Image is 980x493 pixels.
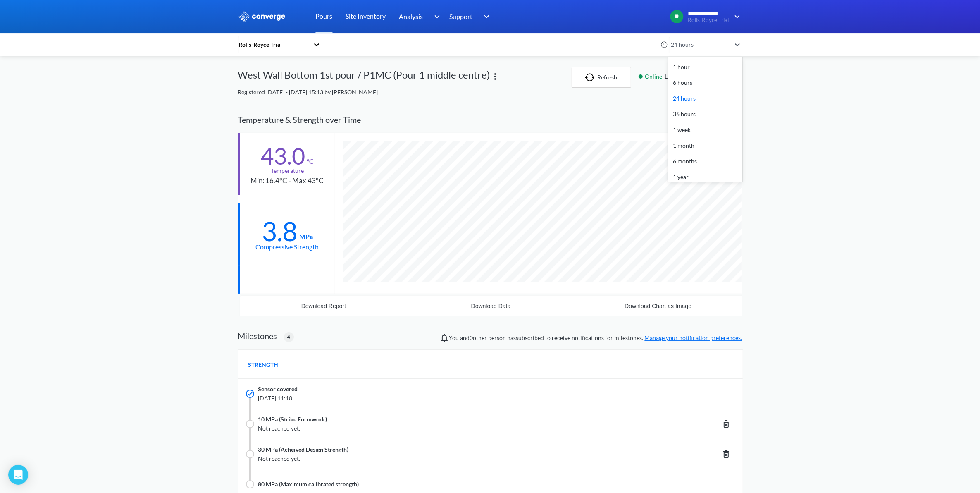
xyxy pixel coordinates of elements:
span: 10 MPa (Strike Formwork) [258,415,327,424]
div: Download Data [471,303,511,309]
span: Rolls-Royce Trial [688,17,729,23]
div: Min: 16.4°C - Max 43°C [251,175,324,187]
span: Not reached yet. [258,454,633,463]
div: Download Chart as Image [625,303,691,309]
img: downArrow.svg [729,12,742,22]
img: icon-clock.svg [660,41,668,48]
img: icon-refresh.svg [585,73,598,81]
div: Download Report [301,303,346,309]
span: Not reached yet. [258,424,633,433]
div: 6 hours [668,75,742,91]
span: You and person has subscribed to receive notifications for milestones. [449,333,742,342]
div: Open Intercom Messenger [8,465,28,485]
img: downArrow.svg [479,12,492,22]
img: downArrow.svg [429,12,442,22]
span: Online [645,72,665,81]
span: [DATE] 11:18 [258,394,633,403]
span: Registered [DATE] - [DATE] 15:13 by [PERSON_NAME] [238,89,378,96]
img: notifications-icon.svg [439,333,449,343]
img: logo_ewhite.svg [238,11,286,22]
span: 30 MPa (Acheived Design Strength) [258,445,349,454]
img: more.svg [490,72,500,81]
div: 1 week [668,122,742,138]
div: 24 hours [669,40,731,49]
div: 3.8 [262,221,298,242]
div: Temperature & Strength over Time [238,107,742,133]
div: Compressive Strength [256,242,319,252]
h2: Milestones [238,331,277,341]
div: 43.0 [261,146,305,166]
div: Rolls-Royce Trial [238,40,309,49]
div: Temperature [271,166,304,175]
div: West Wall Bottom 1st pour / P1MC (Pour 1 middle centre) [238,67,490,88]
span: 80 MPa (Maximum calibrated strength) [258,480,359,489]
div: 6 months [668,153,742,169]
button: Refresh [572,67,631,88]
span: Sensor covered [258,385,298,394]
div: 1 month [668,138,742,153]
div: 1 hour [668,59,742,75]
div: 36 hours [668,106,742,122]
div: 24 hours [668,91,742,106]
button: Download Report [240,296,408,316]
div: Last read 14 minutes ago [634,72,742,81]
span: STRENGTH [248,360,279,369]
button: Download Data [407,296,575,316]
div: 1 year [668,169,742,185]
a: Manage your notification preferences. [645,334,742,341]
span: Analysis [399,11,423,22]
span: 4 [287,333,291,342]
span: 0 other [470,334,487,341]
span: Support [450,11,473,22]
button: Download Chart as Image [575,296,742,316]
